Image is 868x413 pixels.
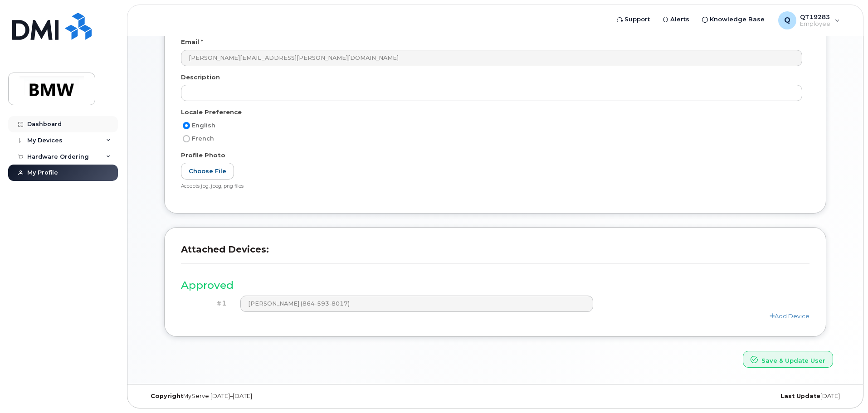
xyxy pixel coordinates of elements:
[181,108,242,117] label: Locale Preference
[710,15,765,24] span: Knowledge Base
[624,15,650,24] span: Support
[181,73,220,82] label: Description
[183,135,190,142] input: French
[780,393,820,399] strong: Last Update
[151,393,183,399] strong: Copyright
[800,13,830,20] span: QT19283
[181,244,809,263] h3: Attached Devices:
[181,151,225,160] label: Profile Photo
[770,312,809,320] a: Add Device
[610,10,656,29] a: Support
[188,300,227,307] h4: #1
[696,10,771,29] a: Knowledge Base
[181,38,203,46] label: Email *
[181,280,809,291] h3: Approved
[743,351,833,368] button: Save & Update User
[192,122,215,129] span: English
[181,183,802,190] div: Accepts jpg, jpeg, png files
[192,135,214,142] span: French
[772,11,846,29] div: QT19283
[144,393,378,400] div: MyServe [DATE]–[DATE]
[183,122,190,129] input: English
[656,10,696,29] a: Alerts
[829,374,861,406] iframe: Messenger Launcher
[670,15,689,24] span: Alerts
[784,15,790,26] span: Q
[612,393,847,400] div: [DATE]
[181,163,234,180] label: Choose File
[800,20,830,28] span: Employee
